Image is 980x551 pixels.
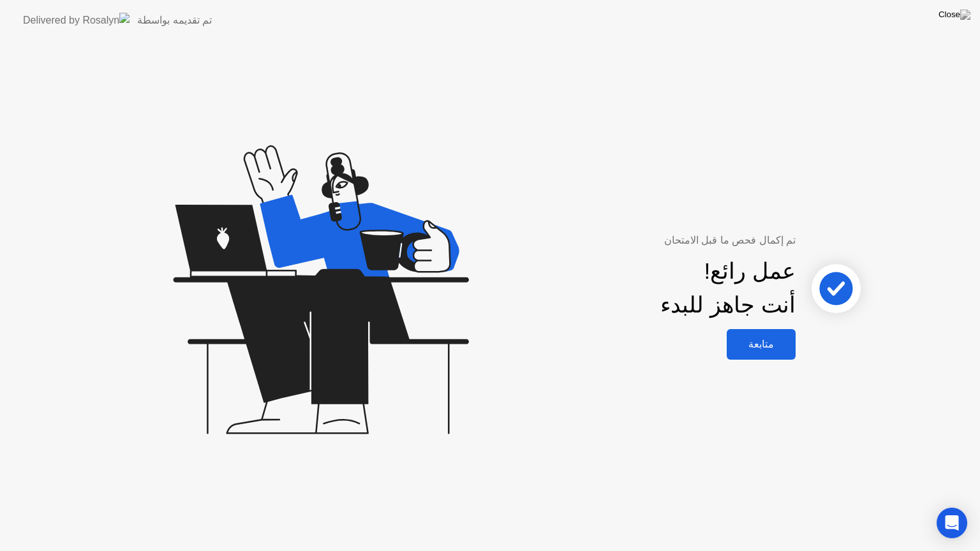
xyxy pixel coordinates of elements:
[937,508,967,538] div: Open Intercom Messenger
[727,329,796,360] button: متابعة
[532,233,796,248] div: تم إكمال فحص ما قبل الامتحان
[731,338,792,350] div: متابعة
[137,13,212,28] div: تم تقديمه بواسطة
[660,254,796,322] div: عمل رائع! أنت جاهز للبدء
[23,13,130,27] img: Delivered by Rosalyn
[939,10,970,20] img: Close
